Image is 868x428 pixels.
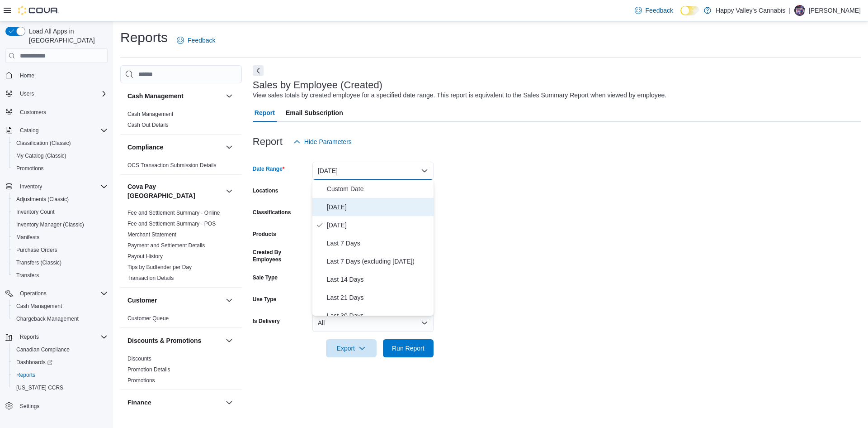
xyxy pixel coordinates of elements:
a: Chargeback Management [13,313,82,324]
button: Users [2,87,111,100]
span: Customers [16,106,108,118]
button: Classification (Classic) [9,137,111,149]
span: Feedback [188,36,215,45]
p: | [789,5,791,16]
a: Cash Management [127,111,173,117]
h3: Report [253,136,283,147]
span: Custom Date [327,183,430,194]
button: Cash Management [127,91,222,101]
button: Reports [9,369,111,381]
button: Promotions [9,162,111,175]
div: Cash Management [120,109,242,134]
span: Promotions [16,165,44,172]
span: Inventory Manager (Classic) [16,221,84,228]
a: Purchase Orders [13,245,61,255]
span: Settings [16,400,108,412]
button: Cova Pay [GEOGRAPHIC_DATA] [127,182,222,200]
a: Classification (Classic) [13,138,75,149]
span: Payout History [127,253,163,260]
span: Promotions [127,377,155,384]
button: Customer [224,295,235,306]
span: Last 30 Days [327,310,430,321]
span: [US_STATE] CCRS [16,384,63,391]
span: OCS Transaction Submission Details [127,162,217,169]
button: Cash Management [9,300,111,313]
span: Catalog [16,125,108,136]
h3: Discounts & Promotions [127,336,201,345]
span: Transfers (Classic) [16,259,61,266]
a: Discounts [127,356,151,362]
button: [US_STATE] CCRS [9,381,111,394]
div: Discounts & Promotions [120,353,242,390]
span: Tips by Budtender per Day [127,264,192,271]
a: Dashboards [13,357,56,368]
span: Adjustments (Classic) [13,194,108,205]
button: Adjustments (Classic) [9,193,111,206]
span: Inventory Count [16,208,55,216]
a: Tips by Budtender per Day [127,264,192,270]
a: Customer Queue [127,315,169,322]
span: Email Subscription [286,104,343,122]
div: Select listbox [312,180,434,316]
span: Canadian Compliance [13,344,108,355]
span: Reports [16,371,35,379]
div: Cova Pay [GEOGRAPHIC_DATA] [120,207,242,287]
button: Cash Management [224,91,235,101]
span: Dashboards [13,357,108,368]
a: Cash Out Details [127,122,169,128]
a: [US_STATE] CCRS [13,382,67,393]
span: [DATE] [327,202,430,212]
span: Reports [13,370,108,380]
span: Canadian Compliance [16,346,70,353]
button: Inventory [2,180,111,193]
span: Fee and Settlement Summary - POS [127,220,216,227]
button: Run Report [383,339,434,357]
span: Transfers [16,272,39,279]
span: Inventory Manager (Classic) [13,219,108,230]
h3: Sales by Employee (Created) [253,80,382,91]
div: Customer [120,313,242,327]
span: Purchase Orders [16,246,57,254]
label: Sale Type [253,274,278,281]
button: [DATE] [312,162,434,180]
a: Transfers (Classic) [13,257,65,268]
a: Fee and Settlement Summary - POS [127,221,216,227]
span: Purchase Orders [13,245,108,255]
span: Inventory Count [13,207,108,217]
a: Dashboards [9,356,111,369]
h3: Finance [127,398,151,407]
span: Chargeback Management [13,313,108,324]
button: Reports [16,332,42,342]
button: Inventory [16,181,46,192]
span: Load All Apps in [GEOGRAPHIC_DATA] [25,27,108,45]
span: Inventory [16,181,108,192]
a: Promotions [127,377,155,384]
a: Feedback [631,1,677,19]
span: Users [20,90,34,97]
button: All [312,314,434,332]
span: Manifests [13,232,108,243]
button: Operations [2,287,111,300]
button: Operations [16,288,50,299]
h1: Reports [120,29,168,47]
button: Discounts & Promotions [224,335,235,346]
span: Operations [16,288,108,299]
a: Promotions [13,163,47,174]
a: Inventory Manager (Classic) [13,219,88,230]
span: Fee and Settlement Summary - Online [127,209,220,216]
span: Classification (Classic) [16,139,71,147]
span: Reports [16,332,108,342]
span: Payment and Settlement Details [127,242,205,249]
span: Inventory [20,183,42,190]
button: Inventory Count [9,206,111,218]
button: Discounts & Promotions [127,336,222,345]
button: Users [16,88,38,99]
span: Cash Management [127,111,173,118]
button: Customers [2,106,111,119]
img: Cova [18,6,59,15]
span: Report [255,104,275,122]
label: Products [253,231,276,238]
button: My Catalog (Classic) [9,149,111,162]
button: Reports [2,331,111,343]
